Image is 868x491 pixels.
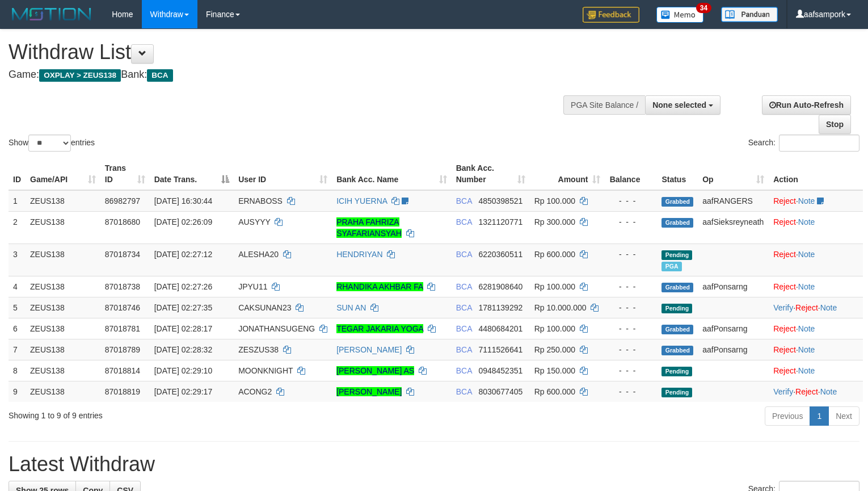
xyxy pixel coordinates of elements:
[238,303,291,312] span: CAKSUNAN23
[238,366,293,375] span: MOONKNIGHT
[698,190,769,212] td: aafRANGERS
[478,324,523,333] span: Copy 4480684201 to clipboard
[9,6,95,23] img: MOTION_logo.png
[456,282,472,291] span: BCA
[336,217,402,238] a: PRAHA FAHRIZA SYAFARIANSYAH
[721,7,778,22] img: panduan.png
[773,366,796,375] a: Reject
[456,345,472,354] span: BCA
[661,304,692,313] span: Pending
[748,135,859,152] label: Search:
[534,303,587,312] span: Rp 10.000.000
[661,388,692,397] span: Pending
[661,346,693,355] span: Grabbed
[773,250,796,259] a: Reject
[9,190,26,212] td: 1
[609,281,652,292] div: - - -
[769,360,863,381] td: ·
[154,217,212,226] span: [DATE] 02:26:09
[478,387,523,396] span: Copy 8030677405 to clipboard
[154,282,212,291] span: [DATE] 02:27:26
[534,345,575,354] span: Rp 250.000
[105,196,140,205] span: 86982797
[773,324,796,333] a: Reject
[769,190,863,212] td: ·
[105,303,140,312] span: 87018746
[478,217,523,226] span: Copy 1321120771 to clipboard
[828,406,859,426] a: Next
[105,282,140,291] span: 87018738
[9,405,353,421] div: Showing 1 to 9 of 9 entries
[26,339,100,360] td: ZEUS138
[478,250,523,259] span: Copy 6220360511 to clipboard
[795,303,818,312] a: Reject
[105,217,140,226] span: 87018680
[762,95,851,115] a: Run Auto-Refresh
[9,297,26,318] td: 5
[9,211,26,244] td: 2
[456,366,472,375] span: BCA
[9,339,26,360] td: 7
[28,135,71,152] select: Showentries
[105,387,140,396] span: 87018819
[661,262,681,271] span: Marked by aafanarl
[336,196,387,205] a: ICIH YUERNA
[652,100,706,110] span: None selected
[456,196,472,205] span: BCA
[332,158,452,190] th: Bank Acc. Name: activate to sort column ascending
[534,196,575,205] span: Rp 100.000
[769,318,863,339] td: ·
[609,344,652,355] div: - - -
[154,324,212,333] span: [DATE] 02:28:17
[238,324,315,333] span: JONATHANSUGENG
[661,325,693,334] span: Grabbed
[534,250,575,259] span: Rp 600.000
[234,158,332,190] th: User ID: activate to sort column ascending
[39,69,121,82] span: OXPLAY > ZEUS138
[773,387,793,396] a: Verify
[154,366,212,375] span: [DATE] 02:29:10
[238,345,279,354] span: ZESZUS38
[605,158,657,190] th: Balance
[105,345,140,354] span: 87018789
[609,386,652,397] div: - - -
[798,282,815,291] a: Note
[769,297,863,318] td: · ·
[661,197,693,207] span: Grabbed
[698,339,769,360] td: aafPonsarng
[9,276,26,297] td: 4
[798,196,815,205] a: Note
[105,324,140,333] span: 87018781
[26,190,100,212] td: ZEUS138
[698,211,769,244] td: aafSieksreyneath
[645,95,720,115] button: None selected
[795,387,818,396] a: Reject
[773,303,793,312] a: Verify
[9,244,26,276] td: 3
[154,387,212,396] span: [DATE] 02:29:17
[661,218,693,228] span: Grabbed
[609,365,652,376] div: - - -
[609,195,652,207] div: - - -
[150,158,234,190] th: Date Trans.: activate to sort column descending
[456,324,472,333] span: BCA
[456,387,472,396] span: BCA
[154,345,212,354] span: [DATE] 02:28:32
[336,250,382,259] a: HENDRIYAN
[769,381,863,402] td: · ·
[456,250,472,259] span: BCA
[819,115,851,134] a: Stop
[9,135,95,152] label: Show entries
[798,250,815,259] a: Note
[534,324,575,333] span: Rp 100.000
[9,360,26,381] td: 8
[661,367,692,376] span: Pending
[26,276,100,297] td: ZEUS138
[154,303,212,312] span: [DATE] 02:27:35
[534,217,575,226] span: Rp 300.000
[9,69,567,81] h4: Game: Bank:
[336,387,402,396] a: [PERSON_NAME]
[798,345,815,354] a: Note
[769,158,863,190] th: Action
[336,366,414,375] a: [PERSON_NAME] AS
